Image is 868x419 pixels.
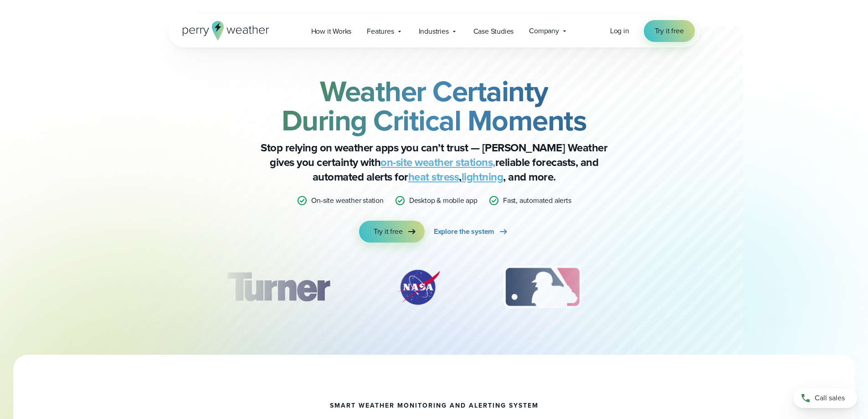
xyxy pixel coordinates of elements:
span: Call sales [815,393,845,403]
p: Desktop & mobile app [409,195,478,206]
img: MLB.svg [494,264,591,310]
span: Industries [419,26,449,37]
a: Case Studies [466,22,522,41]
span: Explore the system [434,226,494,237]
p: On-site weather station [311,195,383,206]
span: Company [529,26,559,36]
span: Try it free [374,226,403,237]
a: heat stress [408,169,459,185]
a: How it Works [303,22,360,41]
span: How it Works [311,26,352,37]
div: slideshow [214,264,655,315]
a: Try it free [359,221,425,243]
img: Turner-Construction_1.svg [213,264,343,310]
h1: smart weather monitoring and alerting system [330,402,539,409]
a: Explore the system [434,221,509,243]
p: Stop relying on weather apps you can’t trust — [PERSON_NAME] Weather gives you certainty with rel... [252,140,616,184]
img: PGA.svg [634,264,707,310]
span: Features [367,26,394,37]
a: Call sales [793,388,857,408]
a: Try it free [644,20,695,42]
a: on-site weather stations, [380,154,495,171]
a: lightning [462,169,503,185]
div: 2 of 12 [387,264,451,310]
div: 3 of 12 [494,264,591,310]
p: Fast, automated alerts [503,195,571,206]
strong: Weather Certainty During Critical Moments [282,70,587,142]
span: Try it free [655,26,684,36]
span: Case Studies [473,26,514,37]
div: 4 of 12 [634,264,707,310]
img: NASA.svg [387,264,451,310]
div: 1 of 12 [213,264,343,310]
a: Log in [610,26,629,36]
